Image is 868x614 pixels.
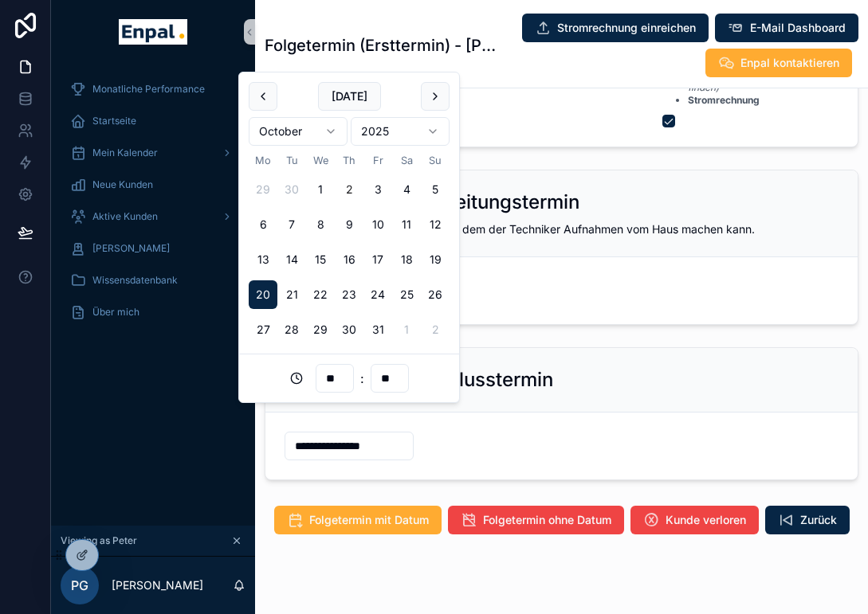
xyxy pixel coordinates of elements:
[318,82,381,111] button: [DATE]
[92,306,139,319] span: Über mich
[705,49,852,77] button: Enpal kontaktieren
[335,245,363,274] button: Thursday, 16 October 2025
[277,210,306,239] button: Tuesday, 7 October 2025
[335,280,363,309] button: Thursday, 23 October 2025
[277,175,306,204] button: Tuesday, 30 September 2025
[51,64,255,347] div: scrollable content
[483,512,611,528] span: Folgetermin ohne Datum
[249,210,277,239] button: Monday, 6 October 2025
[335,315,363,344] button: Thursday, 30 October 2025
[392,152,421,169] th: Saturday
[277,280,306,309] button: Tuesday, 21 October 2025
[119,19,187,45] img: App logo
[277,245,306,274] button: Tuesday, 14 October 2025
[306,245,335,274] button: Wednesday, 15 October 2025
[306,280,335,309] button: Wednesday, 22 October 2025
[61,139,245,167] a: Mein Kalender
[309,512,429,528] span: Folgetermin mit Datum
[421,245,450,274] button: Sunday, 19 October 2025
[61,534,137,547] span: Viewing as Peter
[92,242,170,255] span: [PERSON_NAME]
[392,175,421,204] button: Saturday, 4 October 2025
[277,152,306,169] th: Tuesday
[363,245,392,274] button: Friday, 17 October 2025
[92,147,158,159] span: Mein Kalender
[392,210,421,239] button: Saturday, 11 October 2025
[421,152,450,169] th: Sunday
[285,222,755,236] span: Bitte trage hier das Datum ein, an dem der Techniker Aufnahmen vom Haus machen kann.
[392,315,421,344] button: Saturday, 1 November 2025
[666,512,746,528] span: Kunde verloren
[715,14,858,42] button: E-Mail Dashboard
[249,280,277,309] button: Monday, 20 October 2025, selected
[112,577,203,593] p: [PERSON_NAME]
[61,202,245,231] a: Aktive Kunden
[274,506,442,534] button: Folgetermin mit Datum
[392,280,421,309] button: Saturday, 25 October 2025
[265,34,497,57] h1: Folgetermin (Ersttermin) - [PERSON_NAME]
[306,315,335,344] button: Wednesday, 29 October 2025
[249,152,277,169] th: Monday
[421,210,450,239] button: Sunday, 12 October 2025
[363,315,392,344] button: Friday, 31 October 2025
[61,298,245,327] a: Über mich
[363,210,392,239] button: Friday, 10 October 2025
[421,315,450,344] button: Sunday, 2 November 2025
[249,245,277,274] button: Monday, 13 October 2025
[306,210,335,239] button: Wednesday, 8 October 2025
[61,107,245,135] a: Startseite
[765,506,850,534] button: Zurück
[421,280,450,309] button: Sunday, 26 October 2025
[740,55,839,71] span: Enpal kontaktieren
[800,512,837,528] span: Zurück
[92,274,178,287] span: Wissensdatenbank
[249,315,277,344] button: Monday, 27 October 2025
[630,506,759,534] button: Kunde verloren
[306,175,335,204] button: Wednesday, 1 October 2025
[61,266,245,295] a: Wissensdatenbank
[306,152,335,169] th: Wednesday
[557,20,696,36] span: Stromrechnung einreichen
[249,175,277,204] button: Monday, 29 September 2025
[335,175,363,204] button: Today, Thursday, 2 October 2025
[750,20,846,36] span: E-Mail Dashboard
[688,94,760,106] strong: Stromrechnung
[92,83,205,96] span: Monatliche Performance
[363,152,392,169] th: Friday
[522,14,709,42] button: Stromrechnung einreichen
[392,245,421,274] button: Saturday, 18 October 2025
[249,364,450,393] div: :
[335,210,363,239] button: Thursday, 9 October 2025
[61,234,245,263] a: [PERSON_NAME]
[61,75,245,104] a: Monatliche Performance
[249,152,450,344] table: October 2025
[92,210,158,223] span: Aktive Kunden
[92,178,153,191] span: Neue Kunden
[61,170,245,199] a: Neue Kunden
[363,175,392,204] button: Friday, 3 October 2025
[421,175,450,204] button: Sunday, 5 October 2025
[71,576,88,595] span: PG
[277,315,306,344] button: Tuesday, 28 October 2025
[335,152,363,169] th: Thursday
[448,506,624,534] button: Folgetermin ohne Datum
[92,115,136,127] span: Startseite
[363,280,392,309] button: Friday, 24 October 2025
